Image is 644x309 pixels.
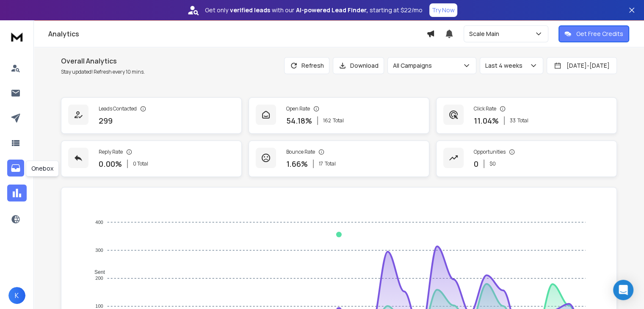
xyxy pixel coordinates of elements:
[26,160,59,177] div: Onebox
[333,117,344,124] span: Total
[8,287,25,304] button: K
[205,6,423,14] p: Get only with our starting at $22/mo
[469,30,503,38] p: Scale Main
[474,158,478,170] p: 0
[296,6,368,14] strong: AI-powered Lead Finder,
[301,61,324,70] p: Refresh
[558,25,629,42] button: Get Free Credits
[474,105,496,112] p: Click Rate
[230,6,270,14] strong: verified leads
[517,117,528,124] span: Total
[286,149,315,155] p: Bounce Rate
[323,117,331,124] span: 162
[249,97,429,134] a: Open Rate54.18%162Total
[325,160,336,167] span: Total
[510,117,516,124] span: 33
[48,29,426,39] h1: Analytics
[95,276,103,281] tspan: 200
[95,248,103,253] tspan: 300
[286,105,310,112] p: Open Rate
[286,115,312,127] p: 54.18 %
[99,105,137,112] p: Leads Contacted
[350,61,379,70] p: Download
[99,149,123,155] p: Reply Rate
[95,220,103,225] tspan: 400
[489,160,496,167] p: $ 0
[99,115,113,127] p: 299
[133,160,148,167] p: 0 Total
[61,56,145,66] h1: Overall Analytics
[436,97,617,134] a: Click Rate11.04%33Total
[61,69,145,75] p: Stay updated! Refresh every 10 mins.
[95,303,103,309] tspan: 100
[436,141,617,177] a: Opportunities0$0
[393,61,435,70] p: All Campaigns
[547,57,617,74] button: [DATE]-[DATE]
[576,30,623,38] p: Get Free Credits
[249,141,429,177] a: Bounce Rate1.66%17Total
[284,57,329,74] button: Refresh
[333,57,384,74] button: Download
[485,61,526,70] p: Last 4 weeks
[474,115,499,127] p: 11.04 %
[429,3,457,17] button: Try Now
[61,97,242,134] a: Leads Contacted299
[286,158,308,170] p: 1.66 %
[319,160,323,167] span: 17
[613,280,633,300] div: Open Intercom Messenger
[8,29,25,44] img: logo
[99,158,122,170] p: 0.00 %
[432,6,455,14] p: Try Now
[88,269,105,275] span: Sent
[474,149,506,155] p: Opportunities
[61,141,242,177] a: Reply Rate0.00%0 Total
